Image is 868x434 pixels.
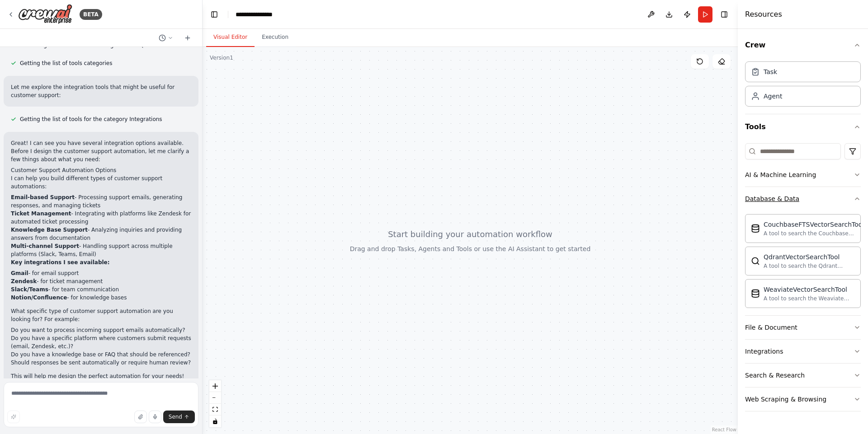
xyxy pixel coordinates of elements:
div: AI & Machine Learning [745,170,816,179]
span: Send [169,413,182,420]
img: QdrantVectorSearchTool [751,257,760,266]
div: Search & Research [745,371,805,380]
li: Do you have a specific platform where customers submit requests (email, Zendesk, etc.)? [11,334,191,350]
img: Logo [18,4,72,24]
div: Tools [745,140,861,419]
button: Search & Research [745,364,861,387]
button: zoom out [209,392,221,404]
div: A tool to search the Weaviate database for relevant information on internal documents. [764,295,855,302]
p: Great! I can see you have several integration options available. Before I design the customer sup... [11,139,191,163]
li: Should responses be sent automatically or require human review? [11,359,191,367]
h4: Resources [745,9,782,20]
button: Send [163,411,195,423]
strong: Knowledge Base Support [11,227,88,233]
li: - Analyzing inquiries and providing answers from documentation [11,226,191,242]
nav: breadcrumb [236,10,282,19]
button: Database & Data [745,187,861,210]
li: Do you want to process incoming support emails automatically? [11,326,191,334]
button: Visual Editor [206,28,255,47]
strong: Email-based Support [11,194,75,201]
div: Task [764,67,777,76]
div: Web Scraping & Browsing [745,395,826,404]
button: Hide right sidebar [718,8,731,21]
div: CouchbaseFTSVectorSearchTool [764,220,864,229]
button: toggle interactivity [209,415,221,427]
div: Database & Data [745,210,861,315]
div: Crew [745,58,861,114]
strong: Zendesk [11,278,37,285]
p: This will help me design the perfect automation for your needs! [11,372,191,380]
p: I can help you build different types of customer support automations: [11,174,191,191]
button: Switch to previous chat [155,33,177,43]
li: - Processing support emails, generating responses, and managing tickets [11,193,191,210]
li: - for team communication [11,285,191,294]
h2: Customer Support Automation Options [11,166,191,174]
li: - for ticket management [11,277,191,285]
div: BETA [80,9,102,20]
div: Database & Data [745,194,799,203]
button: fit view [209,404,221,415]
button: File & Document [745,316,861,339]
a: React Flow attribution [712,427,736,432]
li: - Handling support across multiple platforms (Slack, Teams, Email) [11,242,191,258]
div: Integrations [745,347,783,356]
strong: Gmail [11,270,28,276]
strong: Ticket Management [11,210,71,217]
button: Crew [745,33,861,58]
button: Click to speak your automation idea [149,411,161,423]
button: Start a new chat [180,33,195,43]
div: React Flow controls [209,380,221,427]
span: Getting the list of tools categories [20,60,112,67]
strong: Slack/Teams [11,286,48,293]
div: A tool to search the Couchbase database for relevant information on internal documents. [764,230,864,237]
p: What specific type of customer support automation are you looking for? For example: [11,307,191,323]
div: QdrantVectorSearchTool [764,252,855,261]
p: Let me explore the integration tools that might be useful for customer support: [11,83,191,99]
button: Tools [745,114,861,140]
div: Version 1 [210,54,233,61]
div: A tool to search the Qdrant database for relevant information on internal documents. [764,262,855,270]
img: WeaviateVectorSearchTool [751,289,760,298]
li: - Integrating with platforms like Zendesk for automated ticket processing [11,210,191,226]
button: Upload files [134,411,147,423]
span: Getting the list of tools for the category Integrations [20,116,162,123]
button: Hide left sidebar [208,8,221,21]
button: zoom in [209,380,221,392]
li: Do you have a knowledge base or FAQ that should be referenced? [11,350,191,359]
strong: Notion/Confluence [11,294,67,301]
li: - for email support [11,269,191,277]
button: Execution [255,28,296,47]
button: AI & Machine Learning [745,163,861,187]
button: Web Scraping & Browsing [745,387,861,411]
div: Agent [764,92,782,101]
button: Improve this prompt [7,411,20,423]
strong: Multi-channel Support [11,243,79,249]
div: File & Document [745,323,797,332]
button: Integrations [745,340,861,363]
li: - for knowledge bases [11,294,191,302]
img: CouchbaseFTSVectorSearchTool [751,224,760,233]
strong: Key integrations I see available: [11,259,110,266]
div: WeaviateVectorSearchTool [764,285,855,294]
